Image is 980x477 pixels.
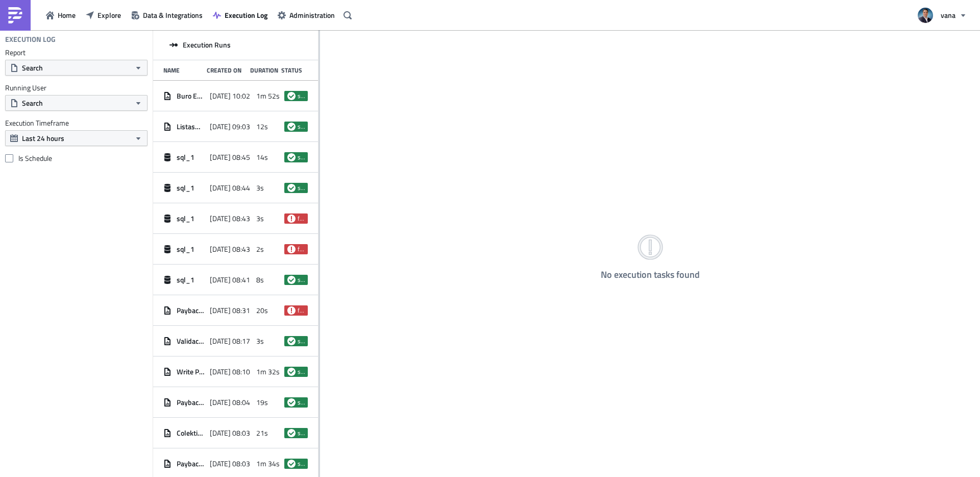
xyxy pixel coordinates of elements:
div: Created On [207,66,245,74]
span: [DATE] 08:31 [210,306,250,315]
span: success [287,276,296,284]
span: 3s [256,183,264,193]
span: Execution Runs [183,40,231,50]
span: success [287,184,296,192]
span: Colektio Data Share [177,428,205,438]
span: success [287,398,296,407]
span: success [287,460,296,468]
span: 3s [256,337,264,346]
label: Execution Timeframe [5,118,148,128]
span: success [298,337,305,345]
span: Search [22,62,43,73]
span: 3s [256,214,264,223]
span: success [298,368,305,376]
span: 2s [256,245,264,254]
span: Validacion creditos sin asignar - SAC [177,337,205,346]
span: sql_1 [177,153,194,162]
label: Running User [5,83,148,92]
span: failed [287,306,296,315]
span: [DATE] 08:10 [210,367,250,376]
span: success [298,92,305,100]
span: success [298,276,305,284]
span: Home [58,10,76,20]
button: Search [5,95,148,111]
span: 1m 34s [256,459,280,468]
span: [DATE] 08:43 [210,245,250,254]
span: 1m 32s [256,367,280,376]
h4: No execution tasks found [601,270,700,280]
span: [DATE] 08:17 [210,337,250,346]
span: success [287,429,296,437]
button: vana [912,4,972,27]
h4: Execution Log [5,35,56,44]
span: success [287,368,296,376]
span: [DATE] 08:04 [210,398,250,407]
span: success [298,460,305,468]
button: Last 24 hours [5,130,148,146]
span: Data & Integrations [143,10,203,20]
span: 1m 52s [256,91,280,101]
img: Avatar [917,7,934,24]
span: [DATE] 08:03 [210,459,250,468]
span: failed [298,306,305,315]
span: Payback PE [177,398,205,407]
label: Report [5,48,148,57]
span: success [298,429,305,437]
span: Write Paybacks [177,367,205,376]
span: success [298,123,305,131]
span: success [298,153,305,161]
span: [DATE] 08:41 [210,275,250,284]
span: Listas_restrictivas [177,122,205,131]
span: sql_1 [177,275,194,284]
button: Execution Log [208,7,273,23]
span: success [298,398,305,407]
span: success [287,123,296,131]
label: Is Schedule [5,154,148,163]
span: success [287,153,296,161]
div: Status [281,66,303,74]
span: Paybacks GT [177,306,205,315]
span: [DATE] 08:44 [210,183,250,193]
span: 19s [256,398,268,407]
span: Last 24 hours [22,133,64,144]
span: success [298,184,305,192]
span: sql_1 [177,245,194,254]
span: sql_1 [177,214,194,223]
span: 14s [256,153,268,162]
span: failed [287,245,296,253]
span: Execution Log [225,10,267,20]
span: [DATE] 09:03 [210,122,250,131]
span: Search [22,98,43,108]
span: Payback GT [177,459,205,468]
span: Explore [97,10,121,20]
span: failed [298,245,305,253]
span: Buro Experian PE [177,91,205,101]
button: Data & Integrations [126,7,208,23]
img: PushMetrics [7,7,23,23]
span: 21s [256,428,268,438]
span: 20s [256,306,268,315]
span: sql_1 [177,183,194,193]
div: Duration [250,66,276,74]
div: Name [163,66,202,74]
button: Search [5,60,148,76]
span: failed [298,214,305,223]
button: Administration [273,7,340,23]
span: success [287,92,296,100]
span: success [287,337,296,345]
span: vana [941,10,955,20]
span: [DATE] 08:43 [210,214,250,223]
span: Administration [289,10,335,20]
button: Explore [81,7,126,23]
span: 12s [256,122,268,131]
span: [DATE] 08:03 [210,428,250,438]
span: 8s [256,275,264,284]
span: failed [287,214,296,223]
span: [DATE] 08:45 [210,153,250,162]
button: Home [41,7,81,23]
